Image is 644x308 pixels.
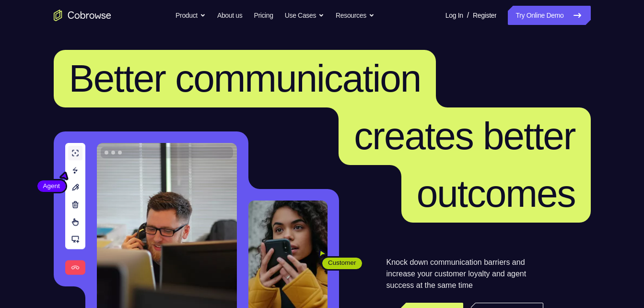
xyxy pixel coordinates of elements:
[417,172,575,215] span: outcomes
[54,10,111,21] a: Go to the home page
[354,115,575,157] span: creates better
[254,6,273,25] a: Pricing
[336,6,375,25] button: Resources
[467,10,469,21] span: /
[217,6,242,25] a: About us
[386,257,543,291] p: Knock down communication barriers and increase your customer loyalty and agent success at the sam...
[473,6,496,25] a: Register
[445,6,463,25] a: Log In
[176,6,206,25] button: Product
[69,57,421,100] span: Better communication
[508,6,590,25] a: Try Online Demo
[285,6,324,25] button: Use Cases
